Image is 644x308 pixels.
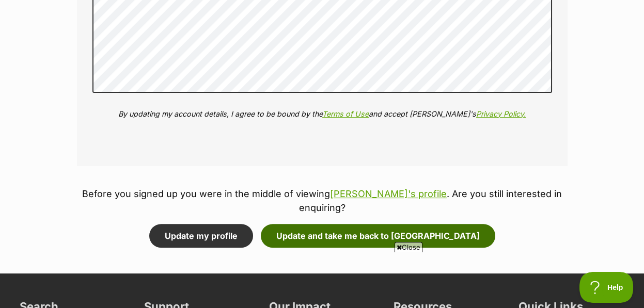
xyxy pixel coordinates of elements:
button: Update my profile [149,224,253,248]
a: Privacy Policy. [476,109,526,118]
p: Before you signed up you were in the middle of viewing . Are you still interested in enquiring? [77,187,568,215]
button: Update and take me back to [GEOGRAPHIC_DATA] [261,224,495,248]
a: [PERSON_NAME]'s profile [330,188,447,199]
a: Terms of Use [322,109,369,118]
iframe: Advertisement [72,256,573,303]
p: By updating my account details, I agree to be bound by the and accept [PERSON_NAME]'s [92,108,552,119]
iframe: Help Scout Beacon - Open [579,272,634,303]
span: Close [395,242,422,252]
